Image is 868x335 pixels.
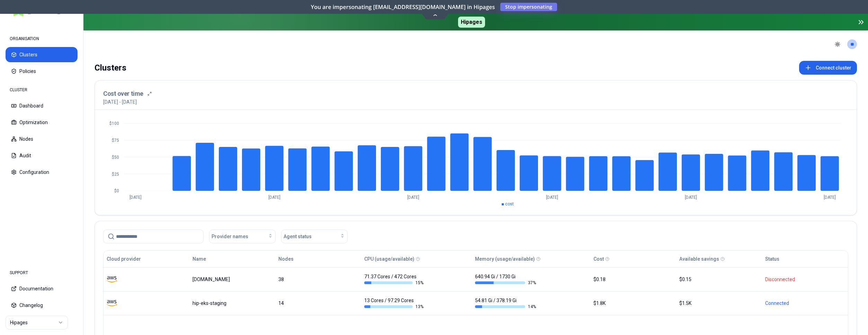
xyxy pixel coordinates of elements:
[6,298,78,313] button: Changelog
[593,252,604,266] button: Cost
[6,266,78,280] div: SUPPORT
[112,138,119,143] tspan: $75
[546,195,558,200] tspan: [DATE]
[679,300,759,307] div: $1.5K
[278,276,358,283] div: 38
[109,121,119,126] tspan: $100
[799,61,857,75] button: Connect cluster
[364,304,425,309] div: 13 %
[278,252,294,266] button: Nodes
[458,17,485,28] span: Hipages
[103,89,143,99] h3: Cost over time
[6,47,78,62] button: Clusters
[824,195,836,200] tspan: [DATE]
[475,280,536,286] div: 37 %
[6,115,78,130] button: Optimization
[278,300,358,307] div: 14
[6,98,78,113] button: Dashboard
[107,298,117,308] img: aws
[765,300,845,307] div: Connected
[6,131,78,147] button: Nodes
[679,276,759,283] div: $0.15
[593,300,673,307] div: $1.8K
[6,148,78,163] button: Audit
[364,297,425,309] div: 13 Cores / 97.29 Cores
[114,188,119,193] tspan: $0
[364,280,425,286] div: 15 %
[475,252,535,266] button: Memory (usage/available)
[685,195,697,200] tspan: [DATE]
[284,233,312,240] span: Agent status
[281,230,348,243] button: Agent status
[212,233,248,240] span: Provider names
[193,252,206,266] button: Name
[364,273,425,286] div: 71.37 Cores / 472 Cores
[6,64,78,79] button: Policies
[103,99,137,105] p: [DATE] - [DATE]
[112,172,119,177] tspan: $25
[475,273,536,286] div: 640.94 Gi / 1730 Gi
[6,83,78,97] div: CLUSTER
[364,252,414,266] button: CPU (usage/available)
[193,276,272,283] div: luke.kubernetes.hipagesgroup.com.au
[268,195,280,200] tspan: [DATE]
[6,281,78,296] button: Documentation
[95,61,126,75] div: Clusters
[475,297,536,309] div: 54.81 Gi / 378.19 Gi
[765,276,845,283] div: Disconnected
[6,165,78,180] button: Configuration
[505,202,514,206] span: cost
[107,252,141,266] button: Cloud provider
[107,274,117,285] img: aws
[407,195,419,200] tspan: [DATE]
[112,155,119,160] tspan: $50
[679,252,719,266] button: Available savings
[129,195,142,200] tspan: [DATE]
[209,230,276,243] button: Provider names
[765,255,779,262] div: Status
[193,300,272,307] div: hip-eks-staging
[475,304,536,309] div: 14 %
[593,276,673,283] div: $0.18
[6,32,78,46] div: ORGANISATION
